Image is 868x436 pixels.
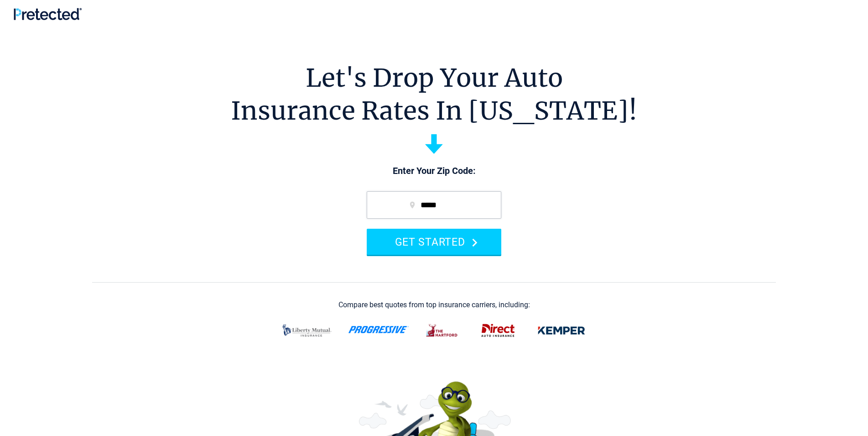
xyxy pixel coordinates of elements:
[367,229,501,255] button: GET STARTED
[231,62,637,127] h1: Let's Drop Your Auto Insurance Rates In [US_STATE]!
[367,191,501,219] input: zip code
[338,301,530,309] div: Compare best quotes from top insurance carriers, including:
[348,326,409,333] img: progressive
[476,319,520,342] img: direct
[420,319,465,342] img: thehartford
[277,319,337,342] img: liberty
[358,165,510,178] p: Enter Your Zip Code:
[14,8,82,20] img: Pretected Logo
[531,319,592,342] img: kemper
